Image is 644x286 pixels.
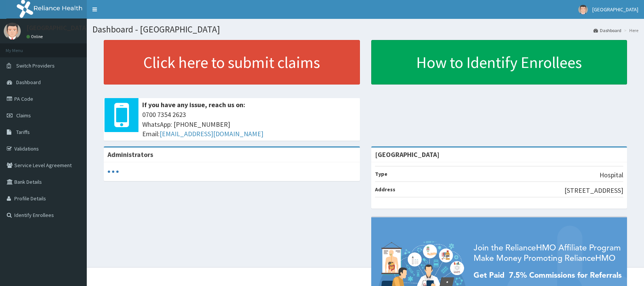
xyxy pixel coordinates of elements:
[142,100,245,109] b: If you have any issue, reach us on:
[142,110,356,139] span: 0700 7354 2623 WhatsApp: [PHONE_NUMBER] Email:
[108,166,119,177] svg: audio-loading
[26,34,45,39] a: Online
[599,170,623,180] p: Hospital
[375,171,387,177] b: Type
[371,40,627,85] a: How to Identify Enrollees
[593,27,621,34] a: Dashboard
[16,112,31,119] span: Claims
[160,129,263,138] a: [EMAIL_ADDRESS][DOMAIN_NAME]
[578,5,588,14] img: User Image
[375,186,395,193] b: Address
[16,62,55,69] span: Switch Providers
[16,129,30,135] span: Tariffs
[564,186,623,195] p: [STREET_ADDRESS]
[16,79,41,86] span: Dashboard
[108,150,153,159] b: Administrators
[26,25,89,31] p: [GEOGRAPHIC_DATA]
[104,40,360,85] a: Click here to submit claims
[622,27,638,34] li: Here
[375,150,440,159] strong: [GEOGRAPHIC_DATA]
[4,23,21,40] img: User Image
[92,25,638,34] h1: Dashboard - [GEOGRAPHIC_DATA]
[592,6,638,13] span: [GEOGRAPHIC_DATA]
